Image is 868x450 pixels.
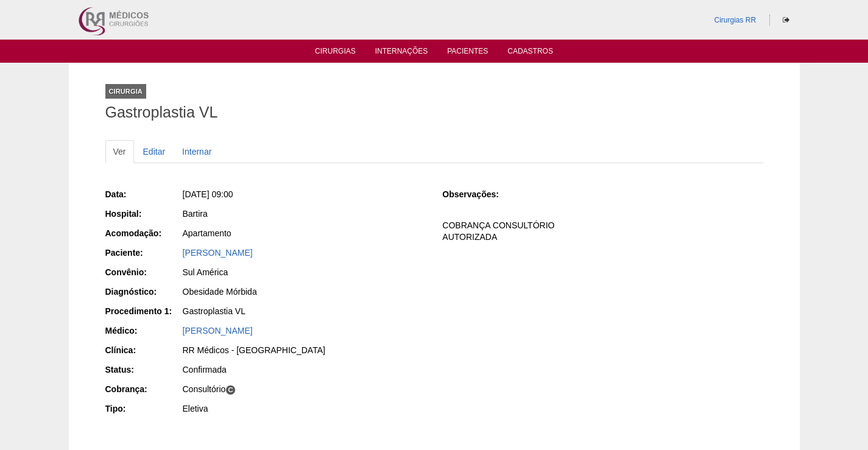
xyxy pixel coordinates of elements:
div: Médico: [105,325,182,337]
div: Tipo: [105,403,182,415]
div: Consultório [183,383,426,395]
a: Internações [375,47,428,59]
a: Editar [135,140,174,163]
div: Hospital: [105,208,182,220]
p: COBRANÇA CONSULTÓRIO AUTORIZADA [442,220,763,243]
div: Cirurgia [105,84,146,99]
div: Confirmada [183,364,426,376]
a: Cirurgias [315,47,356,59]
a: [PERSON_NAME] [183,326,253,336]
a: Ver [105,140,134,163]
a: [PERSON_NAME] [183,248,253,258]
div: Observações: [442,188,518,200]
span: C [225,385,236,395]
div: Gastroplastia VL [183,305,426,317]
i: Sair [783,16,789,24]
span: [DATE] 09:00 [183,189,233,199]
a: Cirurgias RR [714,16,756,24]
div: RR Médicos - [GEOGRAPHIC_DATA] [183,344,426,356]
div: Bartira [183,208,426,220]
div: Eletiva [183,403,426,415]
div: Cobrança: [105,383,182,395]
div: Procedimento 1: [105,305,182,317]
h1: Gastroplastia VL [105,105,763,120]
div: Diagnóstico: [105,286,182,298]
div: Sul América [183,266,426,278]
a: Cadastros [507,47,553,59]
div: Clínica: [105,344,182,356]
a: Pacientes [447,47,488,59]
div: Acomodação: [105,227,182,239]
a: Internar [174,140,219,163]
div: Status: [105,364,182,376]
div: Apartamento [183,227,426,239]
div: Data: [105,188,182,200]
div: Paciente: [105,247,182,259]
div: Obesidade Mórbida [183,286,426,298]
div: Convênio: [105,266,182,278]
